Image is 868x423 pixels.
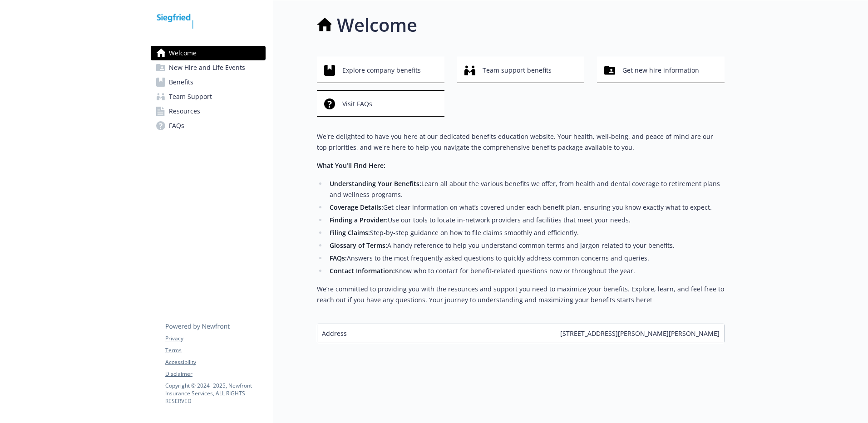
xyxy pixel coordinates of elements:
[342,95,372,113] span: Visit FAQs
[169,104,200,118] span: Resources
[317,131,725,153] p: We're delighted to have you here at our dedicated benefits education website. Your health, well-b...
[151,46,266,60] a: Welcome
[330,203,383,211] strong: Coverage Details:
[165,334,265,343] a: Privacy
[317,161,385,170] strong: What You’ll Find Here:
[622,62,699,79] span: Get new hire information
[165,382,265,405] p: Copyright © 2024 - 2025 , Newfront Insurance Services, ALL RIGHTS RESERVED
[169,118,184,133] span: FAQs
[330,216,388,224] strong: Finding a Provider:
[165,370,265,378] a: Disclaimer
[327,253,725,264] li: Answers to the most frequently asked questions to quickly address common concerns and queries.
[169,60,245,75] span: New Hire and Life Events
[337,11,417,39] h1: Welcome
[327,266,725,276] li: Know who to contact for benefit-related questions now or throughout the year.
[169,46,197,60] span: Welcome
[165,346,265,354] a: Terms
[317,90,444,117] button: Visit FAQs
[342,62,421,79] span: Explore company benefits
[317,57,444,83] button: Explore company benefits
[327,202,725,213] li: Get clear information on what’s covered under each benefit plan, ensuring you know exactly what t...
[597,57,725,83] button: Get new hire information
[560,329,720,338] span: [STREET_ADDRESS][PERSON_NAME][PERSON_NAME]
[483,62,552,79] span: Team support benefits
[327,227,725,238] li: Step-by-step guidance on how to file claims smoothly and efficiently.
[151,89,266,104] a: Team Support
[151,60,266,75] a: New Hire and Life Events
[151,75,266,89] a: Benefits
[330,266,395,275] strong: Contact Information:
[327,240,725,251] li: A handy reference to help you understand common terms and jargon related to your benefits.
[330,241,387,250] strong: Glossary of Terms:
[169,75,193,89] span: Benefits
[327,178,725,200] li: Learn all about the various benefits we offer, from health and dental coverage to retirement plan...
[151,104,266,118] a: Resources
[165,358,265,366] a: Accessibility
[151,118,266,133] a: FAQs
[327,215,725,226] li: Use our tools to locate in-network providers and facilities that meet your needs.
[317,284,725,305] p: We’re committed to providing you with the resources and support you need to maximize your benefit...
[169,89,212,104] span: Team Support
[330,254,347,262] strong: FAQs:
[322,329,347,338] span: Address
[330,228,370,237] strong: Filing Claims:
[457,57,585,83] button: Team support benefits
[330,179,421,188] strong: Understanding Your Benefits:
